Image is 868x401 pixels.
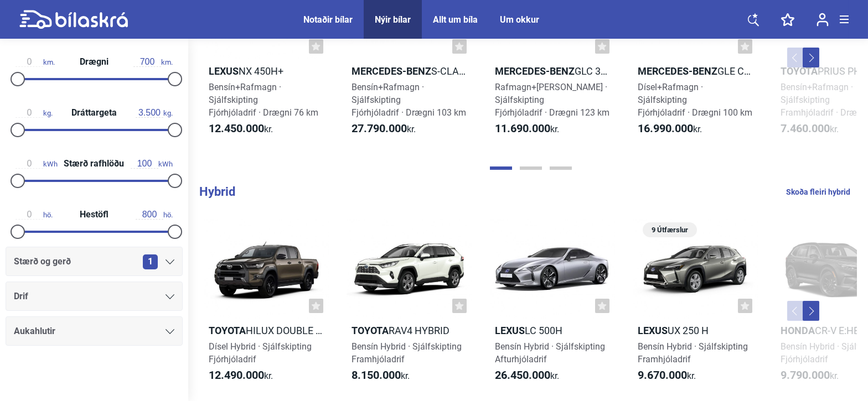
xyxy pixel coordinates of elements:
[61,159,127,168] span: Stærð rafhlöðu
[781,122,839,136] span: kr.
[495,82,609,118] span: Rafmagn+[PERSON_NAME] · Sjálfskipting Fjórhjóladrif · Drægni 123 km
[781,369,839,382] span: kr.
[77,58,111,66] span: Drægni
[352,341,462,364] span: Bensín Hybrid · Sjálfskipting Framhjóladrif
[638,82,752,118] span: Dísel+Rafmagn · Sjálfskipting Fjórhjóladrif · Drægni 100 km
[375,14,411,25] a: Nýir bílar
[209,341,312,364] span: Dísel Hybrid · Sjálfskipting Fjórhjóladrif
[817,13,829,27] img: user-login.svg
[633,218,758,392] a: 9 ÚtfærslurLexusUX 250 hBensín Hybrid · SjálfskiptingFramhjóladrif9.670.000kr.
[69,108,120,117] span: Dráttargeta
[352,82,466,118] span: Bensín+Rafmagn · Sjálfskipting Fjórhjóladrif · Drægni 103 km
[495,368,550,382] b: 26.450.000
[209,122,264,135] b: 12.450.000
[638,369,696,382] span: kr.
[633,65,758,77] h2: GLE Coupé 350 de 4MATIC
[209,65,239,77] b: Lexus
[77,210,111,219] span: Hestöfl
[495,325,525,336] b: Lexus
[15,159,58,169] span: kWh
[781,65,818,77] b: Toyota
[638,368,687,382] b: 9.670.000
[14,289,28,304] span: Drif
[209,325,246,336] b: Toyota
[204,324,329,337] h2: Hilux Double Cab 48V
[786,185,850,199] a: Skoða fleiri hybrid
[638,325,668,336] b: Lexus
[199,185,235,199] b: Hybrid
[495,369,559,382] span: kr.
[781,122,830,135] b: 7.460.000
[15,108,53,118] span: kg.
[787,301,804,321] button: Previous
[781,325,815,336] b: Honda
[500,14,539,25] a: Um okkur
[136,210,173,220] span: hö.
[781,368,830,382] b: 9.790.000
[131,159,173,169] span: kWh
[495,65,575,77] b: Mercedes-Benz
[14,254,71,269] span: Stærð og gerð
[209,122,273,136] span: kr.
[352,325,389,336] b: Toyota
[347,324,472,337] h2: RAV4 Hybrid
[15,210,53,220] span: hö.
[495,122,550,135] b: 11.690.000
[433,14,478,25] a: Allt um bíla
[352,122,416,136] span: kr.
[352,122,407,135] b: 27.790.000
[204,218,329,392] a: ToyotaHilux Double Cab 48VDísel Hybrid · SjálfskiptingFjórhjóladrif12.490.000kr.
[352,368,401,382] b: 8.150.000
[490,218,615,392] a: LexusLC 500hBensín Hybrid · SjálfskiptingAfturhjóladrif26.450.000kr.
[490,324,615,337] h2: LC 500h
[638,122,693,135] b: 16.990.000
[209,368,264,382] b: 12.490.000
[803,301,819,321] button: Next
[550,166,572,170] button: Page 3
[204,65,329,77] h2: NX 450h+
[648,222,691,237] span: 9 Útfærslur
[303,14,353,25] a: Notaðir bílar
[490,166,512,170] button: Page 1
[347,218,472,392] a: ToyotaRAV4 HybridBensín Hybrid · SjálfskiptingFramhjóladrif8.150.000kr.
[136,108,173,118] span: kg.
[352,369,410,382] span: kr.
[495,122,559,136] span: kr.
[638,122,702,136] span: kr.
[209,82,318,118] span: Bensín+Rafmagn · Sjálfskipting Fjórhjóladrif · Drægni 76 km
[15,57,55,67] span: km.
[633,324,758,337] h2: UX 250 h
[143,254,158,269] span: 1
[520,166,542,170] button: Page 2
[347,65,472,77] h2: S-Class 580e 4MATIC
[352,65,431,77] b: Mercedes-Benz
[638,65,717,77] b: Mercedes-Benz
[490,65,615,77] h2: GLC 300 e 4MATIC
[133,57,173,67] span: km.
[14,324,55,339] span: Aukahlutir
[495,341,605,364] span: Bensín Hybrid · Sjálfskipting Afturhjóladrif
[209,369,273,382] span: kr.
[787,48,804,67] button: Previous
[803,48,819,67] button: Next
[638,341,748,364] span: Bensín Hybrid · Sjálfskipting Framhjóladrif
